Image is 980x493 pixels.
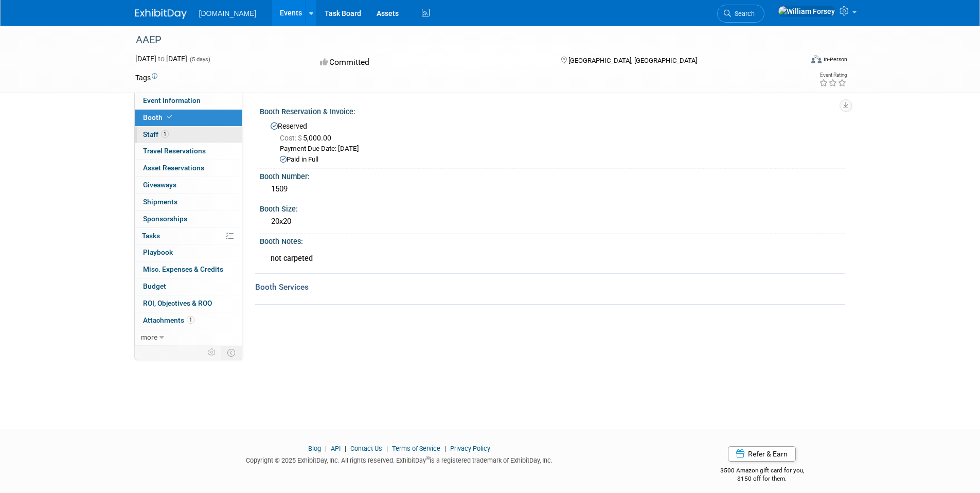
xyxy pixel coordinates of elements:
[742,54,848,69] div: Event Format
[135,143,242,160] a: Travel Reservations
[350,445,382,452] a: Contact Us
[135,228,242,244] a: Tasks
[811,55,822,63] img: Format-Inperson.png
[260,104,845,117] div: Booth Reservation & Invoice:
[331,445,341,452] a: API
[135,211,242,227] a: Sponsorships
[199,9,257,17] span: [DOMAIN_NAME]
[317,54,544,72] div: Committed
[268,118,838,165] div: Reserved
[135,278,242,295] a: Budget
[135,9,187,19] img: ExhibitDay
[135,194,242,210] a: Shipments
[679,474,845,483] div: $150 off for them.
[143,248,173,256] span: Playbook
[268,214,838,230] div: 20x20
[450,445,490,452] a: Privacy Policy
[189,56,210,63] span: (5 days)
[161,130,169,138] span: 1
[143,215,187,223] span: Sponsorships
[135,127,242,143] a: Staff1
[280,155,838,165] div: Paid in Full
[221,346,242,359] td: Toggle Event Tabs
[143,265,223,273] span: Misc. Expenses & Credits
[135,177,242,193] a: Giveaways
[342,445,349,452] span: |
[167,114,172,120] i: Booth reservation complete
[731,10,755,17] span: Search
[132,31,787,49] div: AAEP
[280,134,303,142] span: Cost: $
[271,254,313,263] b: not carpeted
[819,73,847,78] div: Event Rating
[203,346,221,359] td: Personalize Event Tab Strip
[141,333,157,341] span: more
[135,160,242,177] a: Asset Reservations
[143,113,174,121] span: Booth
[135,312,242,329] a: Attachments1
[442,445,449,452] span: |
[135,453,664,465] div: Copyright © 2025 ExhibitDay, Inc. All rights reserved. ExhibitDay is a registered trademark of Ex...
[308,445,321,452] a: Blog
[143,299,212,307] span: ROI, Objectives & ROO
[135,244,242,261] a: Playbook
[135,329,242,346] a: more
[143,164,204,172] span: Asset Reservations
[135,73,157,83] td: Tags
[260,169,845,182] div: Booth Number:
[717,5,764,23] a: Search
[280,134,335,142] span: 5,000.00
[143,316,194,324] span: Attachments
[255,281,845,293] div: Booth Services
[823,56,847,63] div: In-Person
[384,445,390,452] span: |
[280,144,838,154] div: Payment Due Date: [DATE]
[679,460,845,483] div: $500 Amazon gift card for you,
[135,55,187,63] span: [DATE] [DATE]
[426,455,430,461] sup: ®
[143,96,201,104] span: Event Information
[568,57,697,64] span: [GEOGRAPHIC_DATA], [GEOGRAPHIC_DATA]
[135,93,242,109] a: Event Information
[135,110,242,126] a: Booth
[142,232,160,240] span: Tasks
[728,446,796,462] a: Refer & Earn
[260,201,845,214] div: Booth Size:
[143,130,169,138] span: Staff
[268,181,838,197] div: 1509
[156,55,166,63] span: to
[143,282,166,290] span: Budget
[187,316,194,324] span: 1
[143,198,177,206] span: Shipments
[260,234,845,246] div: Booth Notes:
[778,6,835,17] img: William Forsey
[143,147,206,155] span: Travel Reservations
[323,445,329,452] span: |
[143,181,176,189] span: Giveaways
[135,261,242,278] a: Misc. Expenses & Credits
[135,295,242,312] a: ROI, Objectives & ROO
[392,445,440,452] a: Terms of Service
